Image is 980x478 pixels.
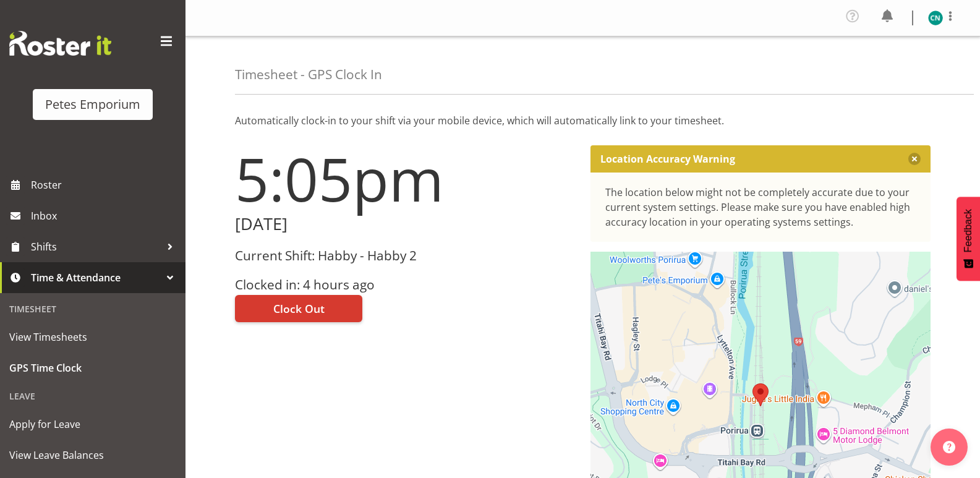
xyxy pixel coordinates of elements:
span: Roster [31,176,179,194]
div: Timesheet [3,296,182,322]
p: Location Accuracy Warning [600,153,735,165]
button: Feedback - Show survey [957,197,980,281]
div: The location below might not be completely accurate due to your current system settings. Please m... [605,185,916,229]
span: Time & Attendance [31,268,161,287]
span: GPS Time Clock [9,359,176,377]
img: christine-neville11214.jpg [928,11,943,25]
a: View Timesheets [3,322,182,352]
span: Feedback [963,209,974,252]
span: Apply for Leave [9,415,176,433]
div: Petes Emporium [45,95,140,114]
span: View Timesheets [9,328,176,346]
button: Clock Out [235,295,362,322]
h3: Clocked in: 4 hours ago [235,278,576,292]
button: Close message [908,153,921,165]
span: Inbox [31,207,179,225]
img: help-xxl-2.png [943,441,955,453]
a: Apply for Leave [3,409,182,440]
h2: [DATE] [235,215,576,234]
span: Shifts [31,237,161,256]
span: Clock Out [273,301,325,317]
h1: 5:05pm [235,145,576,212]
img: Rosterit website logo [9,31,111,56]
span: View Leave Balances [9,446,176,464]
a: View Leave Balances [3,440,182,471]
h4: Timesheet - GPS Clock In [235,67,382,82]
h3: Current Shift: Habby - Habby 2 [235,249,576,263]
div: Leave [3,383,182,409]
p: Automatically clock-in to your shift via your mobile device, which will automatically link to you... [235,113,931,128]
a: GPS Time Clock [3,352,182,383]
